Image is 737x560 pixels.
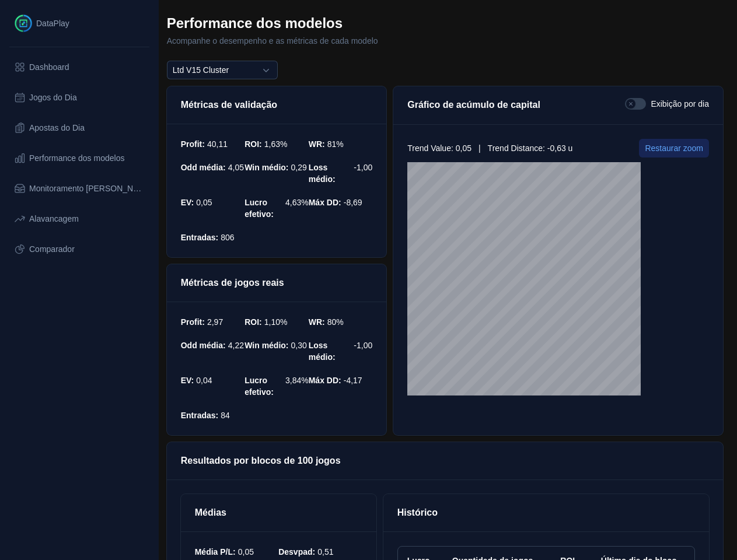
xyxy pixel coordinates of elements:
[354,162,372,185] p: -1,00
[167,14,378,33] h1: Performance dos modelos
[309,374,341,398] p: Máx DD:
[488,142,573,154] p: Trend Distance: -0,63 u
[478,142,481,154] p: |
[344,197,362,220] p: -8,69
[264,316,288,328] p: 1,10%
[29,92,77,103] span: Jogos do Dia
[29,61,69,73] span: Dashboard
[309,138,325,150] p: WR:
[5,113,154,143] a: Apostas do Dia
[181,374,194,398] p: EV:
[354,339,372,363] p: -1,00
[244,138,262,150] p: ROI:
[344,374,362,398] p: -4,17
[29,152,124,164] span: Performance dos modelos
[181,454,709,468] p: Resultados por blocos de 100 jogos
[181,276,373,290] p: Métricas de jogos reais
[29,122,85,134] span: Apostas do Dia
[29,183,145,194] span: Monitoramento [PERSON_NAME]
[167,61,278,79] button: Ltd V15 Cluster
[5,173,154,204] a: Monitoramento [PERSON_NAME]
[5,143,154,173] a: Performance dos modelos
[238,546,254,558] p: 0,05
[5,5,154,42] a: DataPlay
[181,409,219,421] p: Entradas:
[309,162,352,185] p: Loss médio:
[5,82,154,113] a: Jogos do Dia
[29,213,79,225] span: Alavancagem
[309,197,341,220] p: Máx DD:
[278,546,315,558] p: Desvpad:
[207,138,228,150] p: 40,11
[195,506,362,520] p: Médias
[228,162,244,185] p: 4,05
[407,98,540,113] p: Gráfico de acúmulo de capital
[244,374,283,398] p: Lucro efetivo:
[309,339,352,363] p: Loss médio:
[181,197,194,220] p: EV:
[29,243,75,255] span: Comparador
[291,339,307,363] p: 0,30
[244,339,288,363] p: Win médio:
[407,142,471,154] p: Trend Value: 0,05
[196,374,212,398] p: 0,04
[195,546,236,558] p: Média P/L:
[5,52,154,82] a: Dashboard
[651,98,709,113] p: Exibição por dia
[207,316,223,328] p: 2,97
[181,138,205,150] p: Profit:
[291,162,307,185] p: 0,29
[196,197,212,220] p: 0,05
[181,339,226,363] p: Odd média:
[285,374,309,398] p: 3,84%
[285,197,309,220] p: 4,63%
[221,232,234,243] p: 806
[327,138,344,150] p: 81%
[181,316,205,328] p: Profit:
[181,162,226,185] p: Odd média:
[244,197,283,220] p: Lucro efetivo:
[36,17,69,29] span: DataPlay
[317,546,333,558] p: 0,51
[167,35,378,47] div: Acompanhe o desempenho e as métricas de cada modelo
[221,409,230,421] p: 84
[244,162,288,185] p: Win médio:
[327,316,344,328] p: 80%
[181,98,373,112] p: Métricas de validação
[5,204,154,234] a: Alavancagem
[264,138,288,150] p: 1,63%
[309,316,325,328] p: WR:
[173,64,229,76] span: Ltd V15 Cluster
[244,316,262,328] p: ROI:
[228,339,244,363] p: 4,22
[639,139,709,157] button: Restaurar zoom
[397,506,695,520] p: Histórico
[181,232,219,243] p: Entradas:
[5,234,154,264] a: Comparador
